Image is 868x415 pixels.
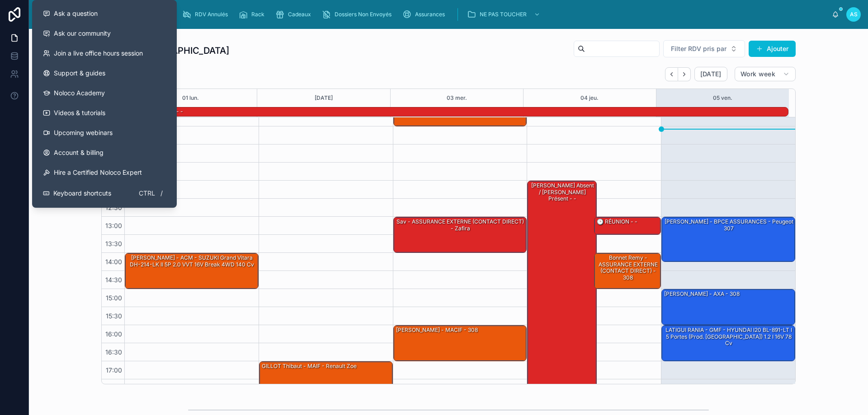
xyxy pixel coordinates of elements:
div: GILLOT Thibaut - MAIF - Renault Zoe [261,362,358,370]
div: [PERSON_NAME] - AXA - 308 [663,290,741,298]
span: Work week [741,70,775,78]
button: Next [678,67,691,81]
div: [PERSON_NAME] - BPCE ASSURANCES - Peugeot 307 [663,218,794,233]
button: Select Button [663,40,745,57]
span: Hire a Certified Noloco Expert [54,168,142,177]
a: Rack [236,6,271,23]
div: scrollable content [60,5,832,24]
button: [DATE] [694,67,727,81]
span: 14:30 [103,276,124,284]
span: Ask a question [54,9,98,18]
a: Videos & tutorials [36,103,173,123]
span: 16:00 [103,330,124,338]
span: Account & billing [54,148,104,157]
div: Bonnet Remy - ASSURANCE EXTERNE (CONTACT DIRECT) - 308 [594,253,660,289]
span: Dossiers Non Envoyés [335,11,392,18]
span: NE PAS TOUCHER [480,11,527,18]
div: [PERSON_NAME] absent / [PERSON_NAME] présent - - [528,181,596,397]
span: 15:30 [104,312,124,320]
span: Filter RDV pris par [671,44,726,53]
span: 13:00 [103,222,124,229]
span: Cadeaux [288,11,311,18]
a: Dossiers Non Envoyés [319,6,398,23]
span: Noloco Academy [54,89,105,98]
span: 14:00 [103,258,124,266]
span: 13:30 [103,240,124,247]
span: Join a live office hours session [54,49,143,58]
a: Ask our community [36,23,173,43]
div: 🕒 RÉUNION - - [596,218,638,226]
div: [PERSON_NAME] absent / [PERSON_NAME] présent - - [529,182,596,203]
button: 01 lun. [182,89,199,107]
span: 16:30 [103,348,124,356]
a: Join a live office hours session [36,43,173,63]
div: sav - ASSURANCE EXTERNE (CONTACT DIRECT) - zafira [394,217,527,252]
div: [PERSON_NAME] - AXA - 308 [662,289,795,325]
a: Support & guides [36,63,173,83]
div: [PERSON_NAME] - ACM - SUZUKI Grand Vitara DH-214-LK II 5P 2.0 VVT 16V Break 4WD 140 cv [125,253,258,289]
div: 🕒 RÉUNION - - [594,217,660,234]
div: sav - ASSURANCE EXTERNE (CONTACT DIRECT) - zafira [395,218,526,233]
div: [PERSON_NAME] - BPCE ASSURANCES - Peugeot 307 [662,217,795,261]
a: Cadeaux [273,6,317,23]
button: Ajouter [749,41,796,57]
span: RDV Annulés [195,11,228,18]
span: 15:00 [104,294,124,302]
a: Account & billing [36,143,173,163]
div: Bonnet Remy - ASSURANCE EXTERNE (CONTACT DIRECT) - 308 [596,254,660,282]
a: RDV Annulés [179,6,234,23]
div: LATIGUI RANIA - GMF - HYUNDAI i20 BL-891-LT I 5 Portes (Prod. [GEOGRAPHIC_DATA]) 1.2 i 16V 78 cv [663,326,794,347]
div: GILLOT Thibaut - MAIF - Renault Zoe [259,362,392,397]
div: [PERSON_NAME] - ACM - SUZUKI Grand Vitara DH-214-LK II 5P 2.0 VVT 16V Break 4WD 140 cv [127,254,258,269]
button: 03 mer. [447,89,467,107]
button: Ask a question [36,4,173,23]
span: 17:00 [104,366,124,374]
button: 05 ven. [713,89,732,107]
button: 04 jeu. [580,89,599,107]
button: Hire a Certified Noloco Expert [36,163,173,182]
span: Support & guides [54,69,105,78]
span: AS [850,11,858,18]
span: Ctrl [138,188,156,199]
div: [PERSON_NAME] - MACIF - 308 [395,326,479,334]
button: Back [665,67,678,81]
span: Ask our community [54,29,111,38]
div: [PERSON_NAME] - MACIF - 308 [394,326,527,361]
button: [DATE] [315,89,333,107]
a: Noloco Academy [36,83,173,103]
a: NE PAS TOUCHER [464,6,545,23]
span: / [158,190,165,197]
span: Videos & tutorials [54,108,105,117]
div: LATIGUI RANIA - GMF - HYUNDAI i20 BL-891-LT I 5 Portes (Prod. [GEOGRAPHIC_DATA]) 1.2 i 16V 78 cv [662,326,795,361]
span: Keyboard shortcuts [53,189,111,198]
span: Rack [251,11,264,18]
span: Upcoming webinars [54,128,113,137]
span: [DATE] [700,70,722,78]
span: Assurances [415,11,445,18]
a: Upcoming webinars [36,123,173,143]
a: Assurances [400,6,451,23]
button: Keyboard shortcutsCtrl/ [36,182,173,204]
span: 12:30 [103,204,124,211]
button: Work week [735,67,796,81]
